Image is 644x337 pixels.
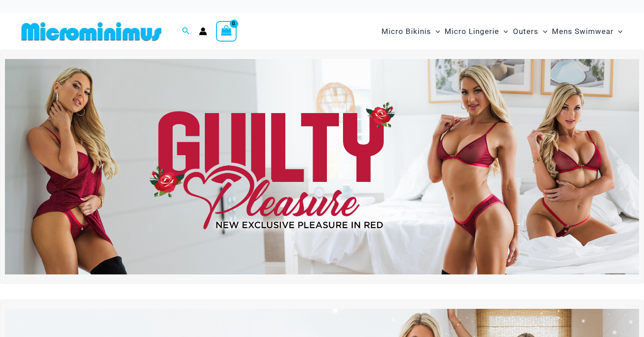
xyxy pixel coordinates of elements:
span: Mens Swimwear [552,20,614,43]
a: Search icon link [182,26,190,37]
span: Menu Toggle [614,20,623,43]
span: Micro Bikinis [381,20,431,43]
img: Guilty Pleasures Red Lingerie [5,59,639,274]
a: Mens SwimwearMenu ToggleMenu Toggle [550,18,625,45]
span: Menu Toggle [431,20,440,43]
span: Micro Lingerie [445,20,499,43]
nav: Site Navigation [378,17,626,46]
a: Account icon link [199,27,207,35]
a: Micro LingerieMenu ToggleMenu Toggle [442,18,510,45]
a: OutersMenu ToggleMenu Toggle [511,18,550,45]
a: Micro BikinisMenu ToggleMenu Toggle [379,18,442,45]
a: View Shopping Cart, empty [216,21,237,42]
span: Menu Toggle [499,20,508,43]
span: Outers [513,20,538,43]
span: Menu Toggle [538,20,547,43]
img: MM SHOP LOGO FLAT [18,21,165,42]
